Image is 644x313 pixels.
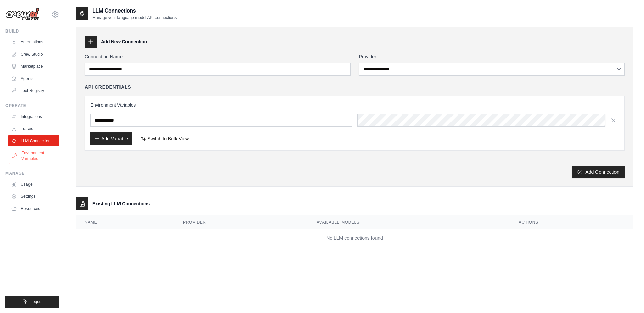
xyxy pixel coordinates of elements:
img: Logo [5,8,39,21]
a: Settings [8,191,59,202]
a: Usage [8,179,59,190]
a: Crew Studio [8,49,59,60]
h3: Environment Variables [90,102,619,108]
a: Environment Variables [9,148,60,164]
button: Add Connection [572,166,625,178]
h3: Existing LLM Connections [92,200,150,207]
p: Manage your language model API connections [92,15,177,20]
a: Automations [8,37,59,47]
th: Provider [175,215,309,229]
a: Traces [8,123,59,134]
th: Name [76,215,175,229]
button: Resources [8,203,59,214]
a: Marketplace [8,61,59,72]
button: Add Variable [90,132,132,145]
h2: LLM Connections [92,7,177,15]
label: Connection Name [85,53,351,60]
span: Resources [21,206,40,211]
div: Operate [5,103,59,108]
button: Logout [5,296,59,308]
a: Integrations [8,111,59,122]
span: Switch to Bulk View [147,135,189,142]
div: Manage [5,171,59,176]
th: Available Models [309,215,511,229]
a: Agents [8,73,59,84]
td: No LLM connections found [76,229,633,247]
div: Build [5,28,59,34]
a: LLM Connections [8,135,59,146]
h4: API Credentials [85,84,131,90]
span: Logout [30,299,43,305]
a: Tool Registry [8,85,59,96]
th: Actions [511,215,633,229]
button: Switch to Bulk View [136,132,193,145]
h3: Add New Connection [101,38,147,45]
label: Provider [359,53,625,60]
